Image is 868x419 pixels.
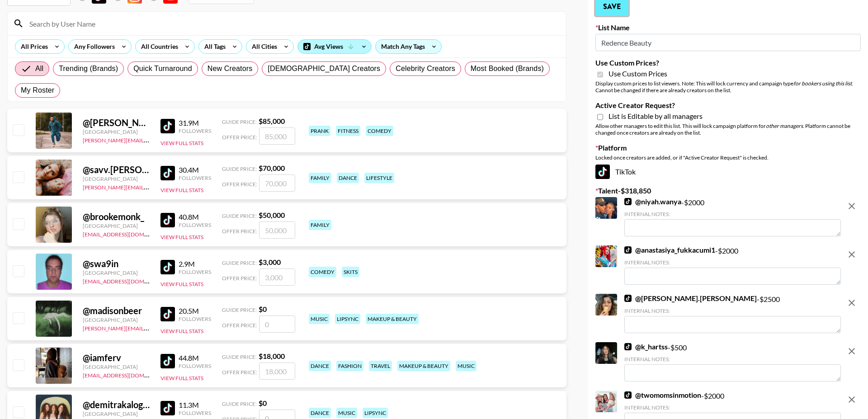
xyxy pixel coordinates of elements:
[624,294,841,333] div: - $ 2500
[160,354,175,368] img: TikTok
[843,245,861,264] button: remove
[83,352,150,363] div: @ iamferv
[179,127,211,134] div: Followers
[595,101,861,110] label: Active Creator Request?
[595,143,861,152] label: Platform
[595,23,861,32] label: List Name
[471,63,544,74] span: Most Booked (Brands)
[366,126,393,136] div: comedy
[259,221,295,239] input: 50,000
[222,353,257,360] span: Guide Price:
[199,40,227,53] div: All Tags
[179,410,211,416] div: Followers
[222,369,257,376] span: Offer Price:
[222,322,257,329] span: Offer Price:
[179,400,211,410] div: 11.3M
[69,40,117,53] div: Any Followers
[369,361,392,371] div: travel
[259,211,285,219] strong: $ 50,000
[396,63,455,74] span: Celebrity Creators
[179,221,211,228] div: Followers
[595,58,861,67] label: Use Custom Prices?
[595,165,610,179] img: TikTok
[179,165,211,174] div: 30.4M
[595,80,861,94] div: Display custom prices to list viewers. Note: This will lock currency and campaign type . Cannot b...
[160,234,203,240] button: View Full Stats
[456,361,476,371] div: music
[160,281,203,287] button: View Full Stats
[83,410,150,417] div: [GEOGRAPHIC_DATA]
[397,361,450,371] div: makeup & beauty
[222,306,257,313] span: Guide Price:
[160,307,175,321] img: TikTok
[259,315,295,333] input: 0
[259,305,267,313] strong: $ 0
[208,63,253,74] span: New Creators
[624,342,841,381] div: - $ 500
[83,117,150,128] div: @ [PERSON_NAME].[PERSON_NAME]
[843,391,861,409] button: remove
[843,342,861,360] button: remove
[624,356,841,363] div: Internal Notes:
[160,260,175,274] img: TikTok
[843,197,861,215] button: remove
[309,314,330,324] div: music
[15,40,50,53] div: All Prices
[83,222,150,229] div: [GEOGRAPHIC_DATA]
[179,353,211,363] div: 44.8M
[83,182,217,191] a: [PERSON_NAME][EMAIL_ADDRESS][DOMAIN_NAME]
[222,228,257,235] span: Offer Price:
[179,212,211,221] div: 40.8M
[342,267,359,277] div: skits
[624,198,632,205] img: TikTok
[21,85,54,96] span: My Roster
[83,276,174,285] a: [EMAIL_ADDRESS][DOMAIN_NAME]
[595,122,861,136] div: Allow other managers to edit this list. This will lock campaign platform for . Platform cannot be...
[309,220,331,230] div: family
[259,174,295,192] input: 70,000
[179,315,211,322] div: Followers
[624,342,668,351] a: @k_hartss
[83,128,150,135] div: [GEOGRAPHIC_DATA]
[222,259,257,266] span: Guide Price:
[624,391,701,400] a: @twomomsinmotion
[624,343,632,350] img: TikTok
[595,165,861,179] div: TikTok
[624,404,841,411] div: Internal Notes:
[83,258,150,269] div: @ swa9in
[624,197,681,206] a: @niyah.wanya
[337,173,359,183] div: dance
[160,166,175,180] img: TikTok
[160,328,203,334] button: View Full Stats
[268,63,380,74] span: [DEMOGRAPHIC_DATA] Creators
[83,399,150,410] div: @ demitrakalogeras
[83,323,217,332] a: [PERSON_NAME][EMAIL_ADDRESS][DOMAIN_NAME]
[179,268,211,275] div: Followers
[259,117,285,125] strong: $ 85,000
[259,164,285,172] strong: $ 70,000
[624,245,715,254] a: @anastasiya_fukkacumi1
[259,268,295,286] input: 3,000
[83,211,150,222] div: @ brookemonk_
[222,275,257,282] span: Offer Price:
[83,316,150,323] div: [GEOGRAPHIC_DATA]
[363,408,388,418] div: lipsync
[246,40,279,53] div: All Cities
[624,294,757,303] a: @[PERSON_NAME].[PERSON_NAME]
[364,173,394,183] div: lifestyle
[179,306,211,315] div: 20.5M
[259,258,281,266] strong: $ 3,000
[83,363,150,370] div: [GEOGRAPHIC_DATA]
[160,401,175,415] img: TikTok
[83,370,174,379] a: [EMAIL_ADDRESS][DOMAIN_NAME]
[179,118,211,127] div: 31.9M
[624,295,632,302] img: TikTok
[59,63,118,74] span: Trending (Brands)
[843,294,861,312] button: remove
[609,112,703,121] span: List is Editable by all managers
[259,127,295,145] input: 85,000
[83,175,150,182] div: [GEOGRAPHIC_DATA]
[309,408,331,418] div: dance
[609,69,667,78] span: Use Custom Prices
[179,363,211,369] div: Followers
